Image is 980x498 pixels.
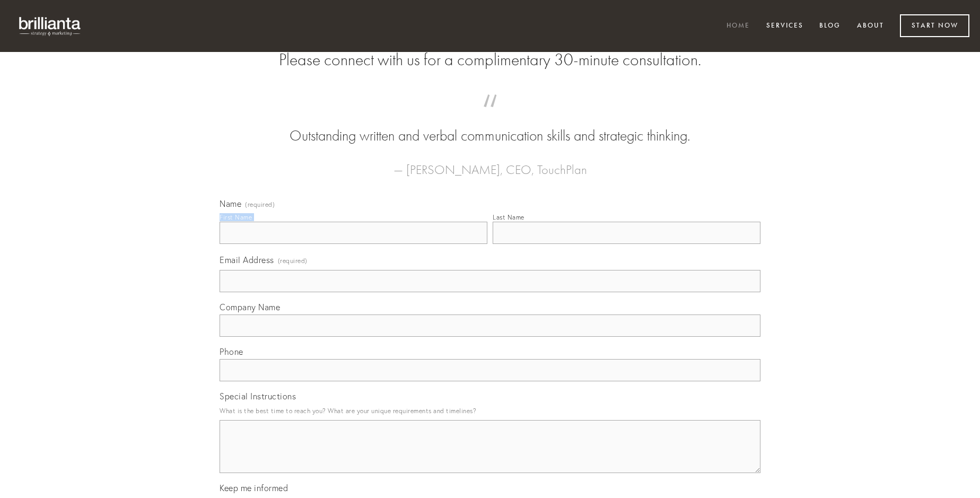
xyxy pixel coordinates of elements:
[278,254,308,268] span: (required)
[245,202,275,208] span: (required)
[720,18,757,35] a: Home
[850,18,891,35] a: About
[220,391,296,401] span: Special Instructions
[220,213,252,221] div: First Name
[812,18,847,35] a: Blog
[220,255,274,265] span: Email Address
[237,146,743,180] figcaption: — [PERSON_NAME], CEO, TouchPlan
[237,105,743,126] span: “
[237,105,743,146] blockquote: Outstanding written and verbal communication skills and strategic thinking.
[493,213,524,221] div: Last Name
[220,50,760,70] h2: Please connect with us for a complimentary 30-minute consultation.
[220,346,243,357] span: Phone
[220,302,280,312] span: Company Name
[900,14,969,37] a: Start Now
[220,198,241,209] span: Name
[759,18,810,35] a: Services
[220,483,288,493] span: Keep me informed
[11,11,90,41] img: brillianta - research, strategy, marketing
[220,404,760,418] p: What is the best time to reach you? What are your unique requirements and timelines?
